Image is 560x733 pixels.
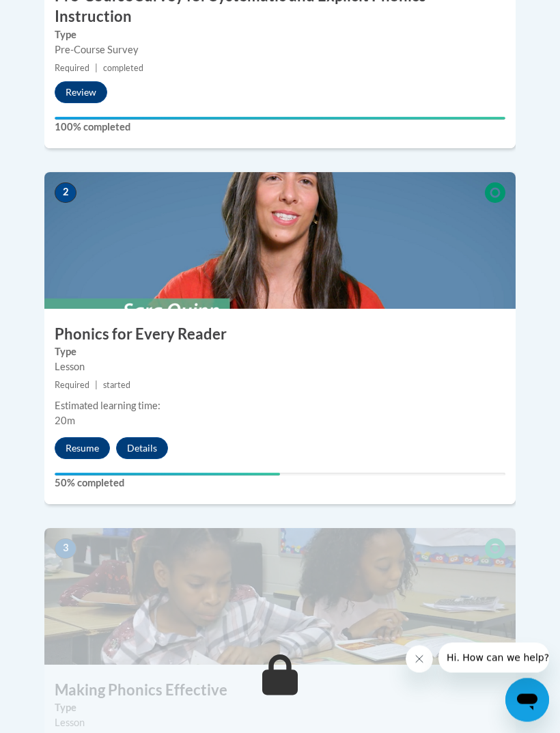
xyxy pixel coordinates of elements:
span: completed [103,64,143,74]
iframe: Close message [406,646,433,673]
button: Details [116,438,168,460]
button: Review [55,82,107,104]
h3: Phonics for Every Reader [44,324,516,346]
span: 20m [55,415,75,427]
span: Required [55,381,89,391]
label: Type [55,345,505,360]
iframe: Message from company [438,643,549,673]
span: | [95,64,98,74]
button: Resume [55,438,110,460]
label: Type [55,28,505,43]
img: Course Image [44,173,516,309]
span: started [103,381,130,391]
h3: Making Phonics Effective [44,680,516,702]
label: Type [55,701,505,716]
div: Your progress [55,117,505,120]
span: Required [55,64,89,74]
img: Course Image [44,529,516,665]
div: Pre-Course Survey [55,43,505,58]
div: Estimated learning time: [55,399,505,414]
div: Lesson [55,716,505,731]
label: 50% completed [55,476,505,491]
span: 3 [55,539,76,559]
span: | [95,381,98,391]
span: 2 [55,183,76,204]
iframe: Button to launch messaging window [505,678,549,722]
div: Lesson [55,360,505,375]
label: 100% completed [55,120,505,135]
div: Your progress [55,473,280,476]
